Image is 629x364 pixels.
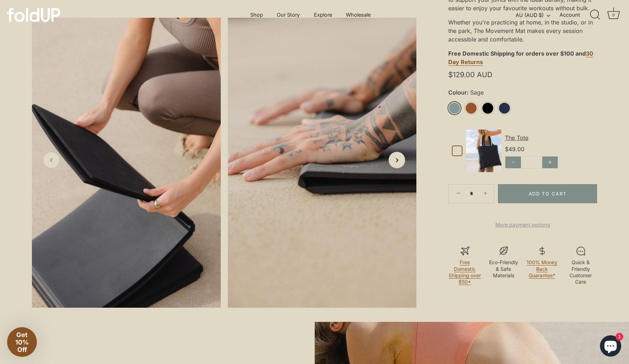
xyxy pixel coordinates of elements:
[448,72,492,78] span: $129.00 AUD
[598,335,623,358] inbox-online-store-chat: Shopify online store chat
[560,11,593,19] a: Account
[516,12,558,18] button: AU (AUD $)
[498,184,597,203] button: Add to Cart
[587,7,603,23] a: Search
[44,152,59,168] a: Previous slide
[482,102,494,114] a: Black
[505,133,594,142] div: The Tote
[308,8,338,22] a: Explore
[498,102,511,114] a: Midnight
[527,259,557,278] a: 100% Money Back Guarantee*
[448,221,597,229] a: More payment options
[606,7,621,23] a: Cart
[564,259,597,285] p: Quick & Friendly Customer Care
[389,152,405,168] a: Next slide
[487,259,520,279] p: Eco-Friendly & Safe Materials
[466,130,501,172] img: Default Title
[610,11,617,18] div: 0
[15,331,29,353] span: Get 10% Off
[448,102,461,114] a: Sage
[233,8,388,22] div: Primary navigation
[7,327,37,357] div: Get 10% Off
[340,8,377,22] a: Wholesale
[448,50,586,57] strong: Free Domestic Shipping for orders over $100 and
[468,89,484,96] span: Sage
[448,89,597,96] label: Colour:
[465,102,477,114] a: Rust
[450,185,465,201] a: −
[448,15,597,46] div: Whether you're practicing at home, in the studio, or in the park, The Movement Mat makes every se...
[505,146,524,153] span: $49.00
[478,186,494,201] a: +
[466,184,477,204] input: Quantity
[449,259,481,285] a: Free Domestic Shipping over $50*
[271,8,306,22] a: Our Story
[244,8,269,22] a: Shop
